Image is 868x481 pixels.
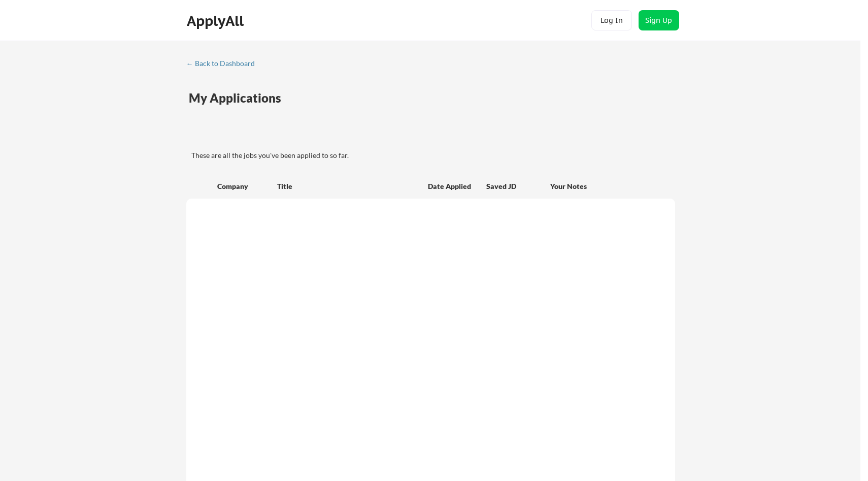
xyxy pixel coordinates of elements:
[186,60,262,67] div: ← Back to Dashboard
[591,10,632,30] button: Log In
[217,181,268,191] div: Company
[189,131,255,141] div: These are all the jobs you've been applied to so far.
[187,12,247,29] div: ApplyAll
[262,131,337,141] div: These are job applications we think you'd be a good fit for, but couldn't apply you to automatica...
[189,92,289,104] div: My Applications
[277,181,418,191] div: Title
[639,10,679,30] button: Sign Up
[191,150,675,161] div: These are all the jobs you've been applied to so far.
[486,177,550,195] div: Saved JD
[428,181,473,191] div: Date Applied
[550,181,666,191] div: Your Notes
[186,59,262,70] a: ← Back to Dashboard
